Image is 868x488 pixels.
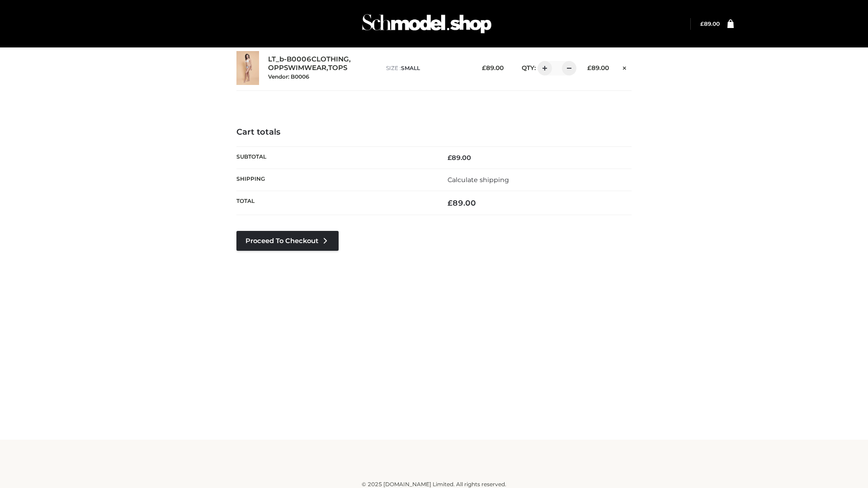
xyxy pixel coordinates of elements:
[448,198,476,207] bdi: 89.00
[236,146,434,169] th: Subtotal
[268,64,326,72] a: OPPSWIMWEAR
[587,64,609,71] bdi: 89.00
[700,20,720,27] a: £89.00
[236,231,339,251] a: Proceed to Checkout
[401,65,420,71] span: SMALL
[236,169,434,191] th: Shipping
[448,154,452,162] span: £
[448,154,471,162] bdi: 89.00
[448,198,453,207] span: £
[587,64,591,71] span: £
[618,61,632,73] a: Remove this item
[513,61,573,75] div: QTY:
[700,20,704,27] span: £
[268,55,311,64] a: LT_b-B0006
[236,191,434,215] th: Total
[482,64,504,71] bdi: 89.00
[268,55,377,80] div: , ,
[268,73,309,80] small: Vendor: B0006
[359,6,495,42] img: Schmodel Admin 964
[482,64,486,71] span: £
[700,20,720,27] bdi: 89.00
[236,51,259,85] img: LT_b-B0006 - SMALL
[448,176,509,184] a: Calculate shipping
[386,64,468,72] p: size :
[236,127,632,137] h4: Cart totals
[311,55,349,64] a: CLOTHING
[328,64,347,72] a: TOPS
